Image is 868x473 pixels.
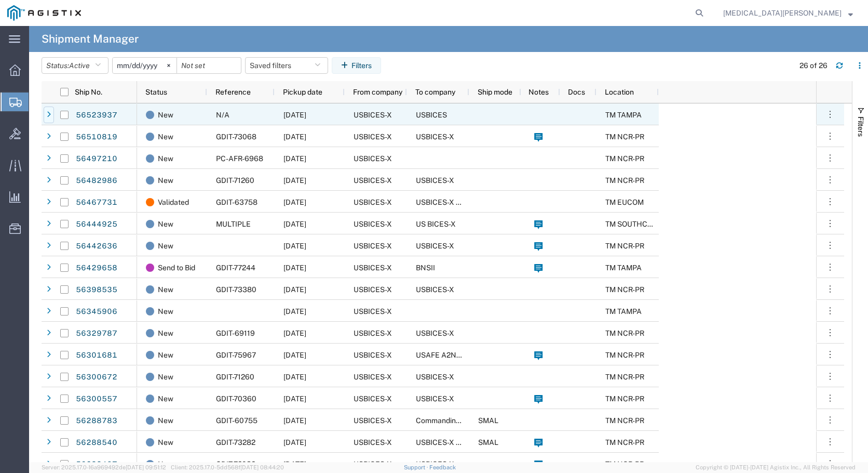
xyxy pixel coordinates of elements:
[857,116,865,137] span: Filters
[171,464,284,470] span: Client: 2025.17.0-5dd568f
[158,431,173,453] span: New
[158,279,173,300] span: New
[158,169,173,191] span: New
[354,220,392,228] span: USBICES-X
[75,456,118,473] a: 56288497
[42,57,108,74] button: Status:Active
[216,133,256,141] span: GDIT-73068
[75,391,118,408] a: 56300557
[416,373,454,381] span: USBICES-X
[75,216,118,233] a: 56444925
[416,395,454,403] span: USBICES-X
[605,460,644,468] span: TM NCR-PR
[216,438,255,446] span: GDIT-73282
[158,322,173,344] span: New
[158,235,173,257] span: New
[245,57,328,74] button: Saved filters
[283,198,306,206] span: 08/18/2025
[354,176,392,185] span: USBICES-X
[75,435,118,451] a: 56288540
[283,460,306,468] span: 07/28/2025
[216,198,257,206] span: GDIT-63758
[605,242,644,250] span: TM NCR-PR
[75,129,118,146] a: 56510819
[215,88,251,96] span: Reference
[283,220,306,228] span: 08/14/2025
[478,416,498,425] span: SMAL
[216,154,263,163] span: PC-AFR-6968
[605,329,644,337] span: TM NCR-PR
[353,88,402,96] span: From company
[354,329,392,337] span: USBICES-X
[75,413,118,429] a: 56288783
[605,88,634,96] span: Location
[283,133,306,141] span: 08/15/2025
[158,126,173,148] span: New
[605,307,642,316] span: TM TAMPA
[75,282,118,298] a: 56398535
[605,438,644,446] span: TM NCR-PR
[177,58,241,73] input: Not set
[605,133,644,141] span: TM NCR-PR
[354,438,392,446] span: USBICES-X
[605,198,644,206] span: TM EUCOM
[75,260,118,277] a: 56429658
[354,264,392,272] span: USBICES-X
[158,213,173,235] span: New
[283,285,306,294] span: 08/05/2025
[354,133,392,141] span: USBICES-X
[528,88,549,96] span: Notes
[75,151,118,167] a: 56497210
[478,88,512,96] span: Ship mode
[216,264,255,272] span: GDIT-77244
[605,220,659,228] span: TM SOUTHCOM
[723,7,841,19] span: Alexia Massiah-Alexis
[158,148,173,169] span: New
[605,373,644,381] span: TM NCR-PR
[283,242,306,250] span: 08/08/2025
[416,242,454,250] span: USBICES-X
[723,7,853,19] button: [MEDICAL_DATA][PERSON_NAME]-[PERSON_NAME]
[354,111,392,119] span: USBICES-X
[354,416,392,425] span: USBICES-X
[216,395,256,403] span: GDIT-70360
[75,88,102,96] span: Ship No.
[568,88,585,96] span: Docs
[404,464,430,470] a: Support
[283,307,306,316] span: 07/30/2025
[354,285,392,294] span: USBICES-X
[7,5,81,21] img: logo
[126,464,166,470] span: [DATE] 09:51:12
[42,464,166,470] span: Server: 2025.17.0-16a969492de
[216,329,255,337] span: GDIT-69119
[429,464,456,470] a: Feedback
[605,351,644,359] span: TM NCR-PR
[145,88,167,96] span: Status
[416,351,534,359] span: USAFE A2NK USBICES-X (EUCOM)
[216,416,257,425] span: GDIT-60755
[416,264,435,272] span: BNSII
[354,242,392,250] span: USBICES-X
[216,460,255,468] span: GDIT-72032
[216,285,256,294] span: GDIT-73380
[416,198,486,206] span: USBICES-X Logistics
[416,220,456,228] span: US BICES-X
[158,388,173,410] span: New
[354,395,392,403] span: USBICES-X
[605,395,644,403] span: TM NCR-PR
[415,88,455,96] span: To company
[113,58,177,73] input: Not set
[283,111,306,119] span: 08/19/2025
[283,351,306,359] span: 08/14/2025
[354,307,392,316] span: USBICES-X
[416,329,454,337] span: USBICES-X
[354,351,392,359] span: USBICES-X
[354,460,392,468] span: USBICES-X
[416,416,585,425] span: Commanding Officer - NCTS Naples
[605,176,644,185] span: TM NCR-PR
[75,304,118,320] a: 56345906
[416,460,454,468] span: USBICES-X
[799,60,828,71] div: 26 of 26
[240,464,284,470] span: [DATE] 08:44:20
[75,238,118,255] a: 56442636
